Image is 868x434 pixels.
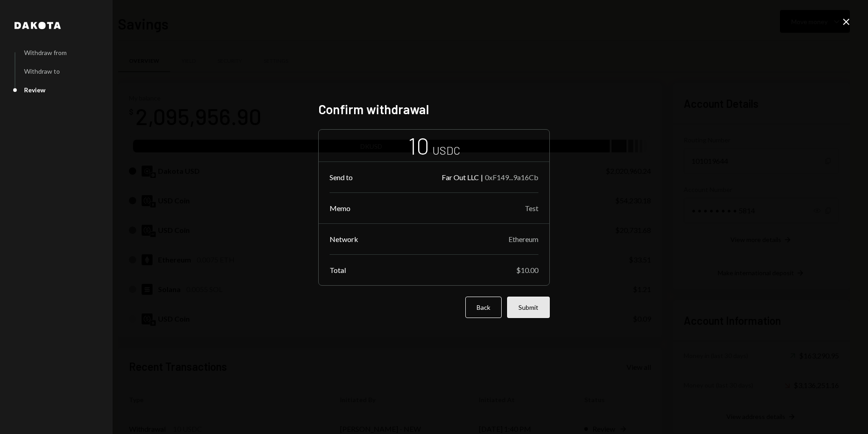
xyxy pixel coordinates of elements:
div: Ethereum [508,235,538,243]
div: Withdraw to [24,67,60,75]
div: Memo [330,204,350,212]
div: 0xF149...9a16Cb [485,173,538,182]
div: Withdraw from [24,49,67,56]
div: Review [24,86,45,94]
div: $10.00 [516,266,538,274]
div: Total [330,266,346,274]
div: Test [525,204,538,212]
button: Submit [507,297,550,318]
div: Network [330,235,358,243]
div: | [481,173,483,182]
div: Far Out LLC [442,173,479,182]
div: USDC [433,143,460,158]
div: 10 [408,131,429,160]
h2: Confirm withdrawal [318,101,550,118]
button: Back [465,297,502,318]
div: Send to [330,173,353,182]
